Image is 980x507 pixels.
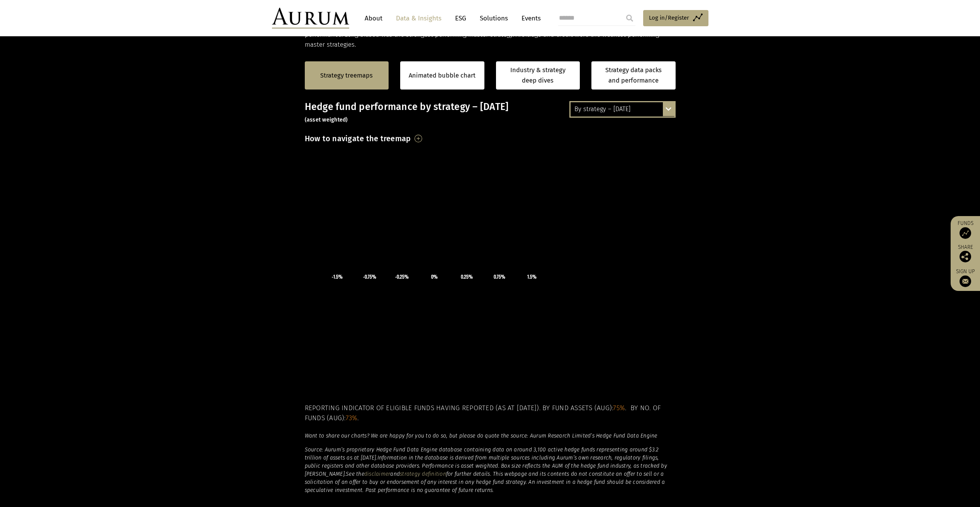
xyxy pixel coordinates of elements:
img: Share this post [960,251,971,262]
span: Log in/Register [649,13,689,22]
a: Industry & strategy deep dives [496,61,580,90]
a: Funds [955,220,976,239]
a: About [361,11,386,25]
a: Strategy data packs and performance [591,61,676,90]
em: for further details. This webpage and its contents do not constitute an offer to sell or a solici... [305,471,665,493]
div: Share [955,245,976,262]
small: (asset weighted) [305,117,348,123]
div: By strategy – [DATE] [571,102,674,116]
img: Aurum [272,8,349,29]
a: Strategy treemaps [320,71,373,81]
em: Want to share our charts? We are happy for you to do so, but please do quote the source: Aurum Re... [305,433,657,439]
span: 73% [346,414,358,422]
h3: Hedge fund performance by strategy – [DATE] [305,101,676,124]
img: Sign up to our newsletter [960,275,971,287]
em: See the [346,471,364,477]
input: Submit [622,10,637,26]
em: Information in the database is derived from multiple sources including Aurum’s own research, regu... [305,455,667,477]
em: Source: Aurum’s proprietary Hedge Fund Data Engine database containing data on around 3,100 activ... [305,446,659,461]
a: Events [518,11,541,25]
em: and [390,471,400,477]
a: Solutions [476,11,512,25]
a: Data & Insights [392,11,445,25]
span: 75% [613,404,625,412]
img: Access Funds [960,227,971,239]
a: strategy definition [400,471,446,477]
a: Sign up [955,268,976,287]
a: disclaimer [364,471,391,477]
a: ESG [451,11,470,25]
h5: Reporting indicator of eligible funds having reported (as at [DATE]). By fund assets (Aug): . By ... [305,403,676,424]
a: Animated bubble chart [409,71,476,81]
h3: How to navigate the treemap [305,132,411,145]
a: Log in/Register [643,10,708,26]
